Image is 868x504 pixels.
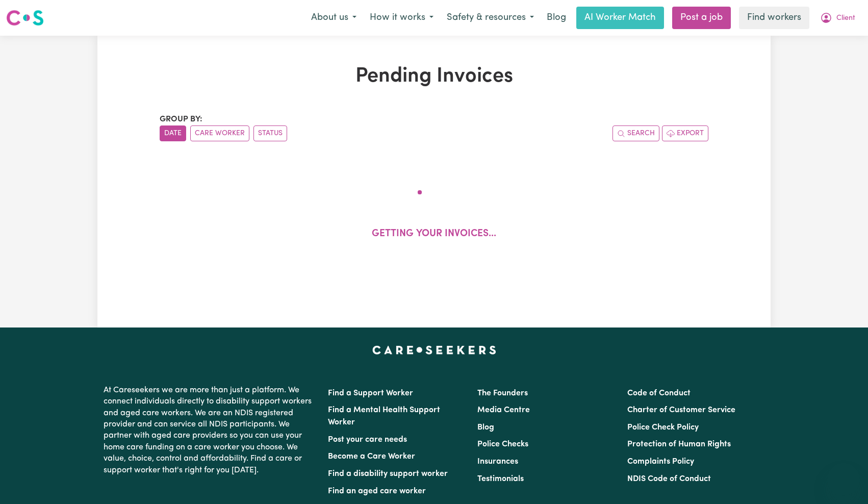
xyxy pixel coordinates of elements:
[190,125,249,141] button: sort invoices by care worker
[160,115,202,123] span: Group by:
[627,475,711,483] a: NDIS Code of Conduct
[328,436,407,444] a: Post your care needs
[6,9,44,27] img: Careseekers logo
[662,125,708,141] button: Export
[541,7,572,29] a: Blog
[372,346,496,354] a: Careseekers home page
[627,440,731,448] a: Protection of Human Rights
[836,13,855,24] span: Client
[328,389,413,397] a: Find a Support Worker
[253,125,287,141] button: sort invoices by paid status
[328,487,426,495] a: Find an aged care worker
[813,7,862,29] button: My Account
[6,6,44,30] a: Careseekers logo
[477,389,528,397] a: The Founders
[627,458,694,466] a: Complaints Policy
[627,389,691,397] a: Code of Conduct
[328,470,448,478] a: Find a disability support worker
[827,463,860,496] iframe: Button to launch messaging window
[477,423,494,432] a: Blog
[304,7,363,29] button: About us
[627,423,699,432] a: Police Check Policy
[477,475,524,483] a: Testimonials
[440,7,541,29] button: Safety & resources
[739,7,809,29] a: Find workers
[672,7,731,29] a: Post a job
[477,440,528,448] a: Police Checks
[477,458,518,466] a: Insurances
[627,406,735,414] a: Charter of Customer Service
[363,7,440,29] button: How it works
[160,125,186,141] button: sort invoices by date
[576,7,664,29] a: AI Worker Match
[328,406,440,426] a: Find a Mental Health Support Worker
[372,227,496,242] p: Getting your invoices...
[477,406,530,414] a: Media Centre
[612,125,659,141] button: Search
[104,381,316,480] p: At Careseekers we are more than just a platform. We connect individuals directly to disability su...
[328,452,415,461] a: Become a Care Worker
[160,64,708,89] h1: Pending Invoices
